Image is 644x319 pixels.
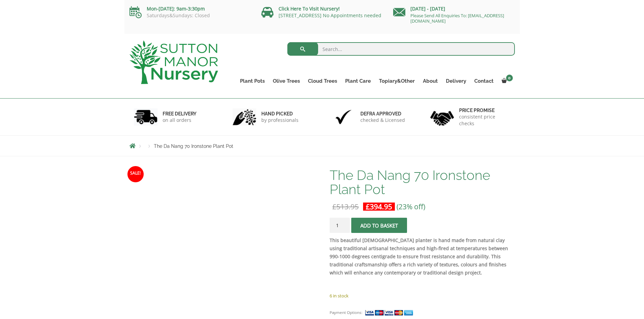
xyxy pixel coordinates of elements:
[332,202,336,211] span: £
[279,12,381,19] a: [STREET_ADDRESS] No Appointments needed
[351,218,407,233] button: Add to basket
[233,108,256,126] img: 2.jpg
[279,5,340,12] a: Click Here To Visit Nursery!
[287,42,515,56] input: Search...
[330,168,515,196] h1: The Da Nang 70 Ironstone Plant Pot
[459,107,510,113] h6: Price promise
[332,108,355,126] img: 3.jpg
[419,76,442,86] a: About
[393,5,515,13] p: [DATE] - [DATE]
[163,111,196,117] h6: FREE DELIVERY
[410,12,504,24] a: Please Send All Enquiries To: [EMAIL_ADDRESS][DOMAIN_NAME]
[269,76,304,86] a: Olive Trees
[236,76,269,86] a: Plant Pots
[430,107,454,127] img: 4.jpg
[366,202,392,211] bdi: 394.95
[360,111,405,117] h6: Defra approved
[330,237,508,276] strong: This beautiful [DEMOGRAPHIC_DATA] planter is hand made from natural clay using traditional artisa...
[129,5,251,13] p: Mon-[DATE]: 9am-3:30pm
[163,117,196,124] p: on all orders
[129,13,251,18] p: Saturdays&Sundays: Closed
[459,113,510,127] p: consistent price checks
[366,202,370,211] span: £
[365,309,415,316] img: payment supported
[332,202,359,211] bdi: 513.95
[397,202,425,211] span: (23% off)
[498,76,515,86] a: 0
[360,117,405,124] p: checked & Licensed
[330,218,350,233] input: Product quantity
[127,166,144,182] span: Sale!
[129,41,218,84] img: logo
[134,108,158,126] img: 1.jpg
[129,143,515,149] nav: Breadcrumbs
[341,76,375,86] a: Plant Care
[154,143,233,149] span: The Da Nang 70 Ironstone Plant Pot
[261,117,299,124] p: by professionals
[470,76,498,86] a: Contact
[304,76,341,86] a: Cloud Trees
[375,76,419,86] a: Topiary&Other
[330,310,362,315] small: Payment Options:
[506,75,513,81] span: 0
[261,111,299,117] h6: hand picked
[442,76,470,86] a: Delivery
[330,292,515,300] p: 6 in stock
